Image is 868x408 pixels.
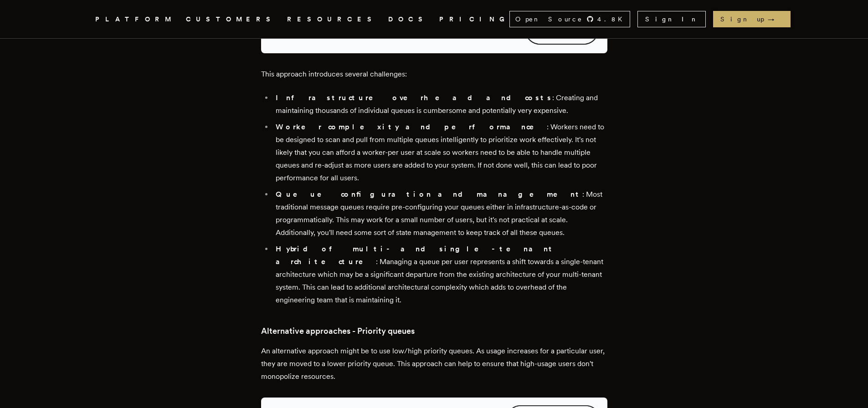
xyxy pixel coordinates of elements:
[261,325,607,337] h3: Alternative approaches - Priority queues
[768,15,783,24] span: →
[439,14,509,25] a: PRICING
[713,11,791,27] a: Sign up
[261,68,607,81] p: This approach introduces several challenges:
[276,245,555,266] strong: Hybrid of multi- and single-tenant architecture
[273,121,607,184] li: : Workers need to be designed to scan and pull from multiple queues intelligently to prioritize w...
[261,345,607,383] p: An alternative approach might be to use low/high priority queues. As usage increases for a partic...
[637,11,706,27] a: Sign In
[388,14,428,25] a: DOCS
[597,15,628,24] span: 4.8 K
[276,122,547,131] strong: Worker complexity and performance
[287,14,377,25] button: RESOURCES
[95,14,175,25] button: PLATFORM
[276,190,582,199] strong: Queue configuration and management
[186,14,276,25] a: CUSTOMERS
[273,188,607,239] li: : Most traditional message queues require pre-configuring your queues either in infrastructure-as...
[273,92,607,117] li: : Creating and maintaining thousands of individual queues is cumbersome and potentially very expe...
[515,15,583,24] span: Open Source
[276,93,552,102] strong: Infrastructure overhead and costs
[273,243,607,306] li: : Managing a queue per user represents a shift towards a single-tenant architecture which may be ...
